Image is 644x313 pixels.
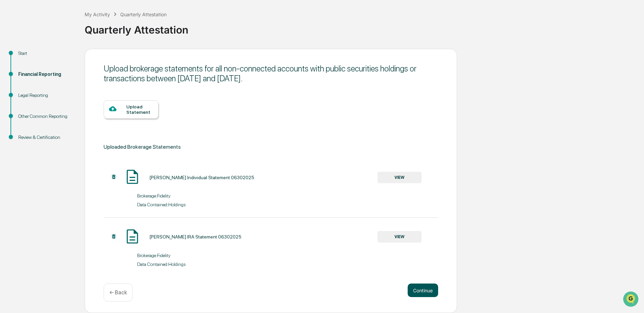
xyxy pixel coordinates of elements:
img: 1746055101610-c473b297-6a78-478c-a979-82029cc54cd1 [7,52,19,64]
div: Other Common Reporting [18,113,74,120]
div: Start [18,50,74,57]
div: 🖐️ [7,86,12,91]
p: ← Back [109,289,127,296]
div: 🗄️ [49,86,55,91]
div: Quarterly Attestation [85,18,641,36]
div: 🔎 [7,99,12,104]
button: Continue [408,284,438,297]
span: Attestations [56,85,84,92]
span: Preclearance [14,85,44,92]
img: Document Icon [124,168,141,185]
a: Powered byPylon [48,114,82,120]
a: 🔎Data Lookup [4,96,45,108]
img: Document Icon [124,228,141,245]
div: [PERSON_NAME] IRA Statement 06302025 [149,234,241,239]
div: Financial Reporting [18,71,74,78]
div: Data Contained: Holdings [137,202,271,207]
iframe: Open customer support [622,291,641,309]
a: 🗄️Attestations [46,83,87,95]
div: Legal Reporting [18,92,74,99]
div: Brokerage: Fidelity [137,253,271,258]
div: Start new chat [23,52,111,59]
p: How can we help? [7,14,123,25]
div: Uploaded Brokerage Statements [104,142,438,152]
div: Review & Certification [18,134,74,141]
div: Upload Statement [126,104,153,115]
div: Quarterly Attestation [120,12,167,17]
button: Start new chat [115,54,123,62]
img: Additional Document Icon [110,233,117,240]
a: 🖐️Preclearance [4,83,46,95]
div: Brokerage: Fidelity [137,193,271,199]
div: My Activity [85,12,110,17]
button: VIEW [378,231,422,243]
span: Pylon [67,115,82,120]
div: [PERSON_NAME] Individual Statement 06302025 [149,175,254,180]
span: Data Lookup [14,98,43,105]
img: Additional Document Icon [110,173,117,180]
div: Upload brokerage statements for all non-connected accounts with public securities holdings or tra... [104,64,438,83]
button: VIEW [378,172,422,183]
div: Data Contained: Holdings [137,262,271,267]
div: We're available if you need us! [23,59,86,64]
